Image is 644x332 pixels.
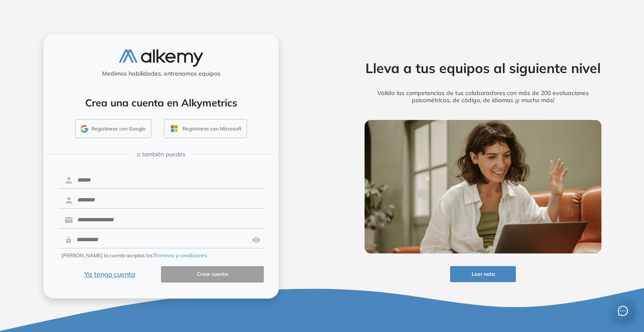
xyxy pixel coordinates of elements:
button: Leer nota [450,266,516,283]
button: Registrarse con Google [75,119,151,139]
h5: Medimos habilidades, entrenamos equipos [47,70,275,77]
span: message [618,306,628,316]
img: logo-alkemy [119,49,203,67]
button: Registrarse con Microsoft [164,119,247,139]
button: Crear cuenta [161,266,264,283]
span: o también puedes [137,150,185,159]
img: asd [252,232,260,248]
h2: Lleva a tus equipos al siguiente nivel [352,60,614,76]
button: Ya tengo cuenta [58,266,161,283]
button: Términos y condiciones [153,252,207,259]
img: GMAIL_ICON [80,125,88,133]
img: img-more-info [365,120,601,253]
h4: Crea una cuenta en Alkymetrics [54,97,268,109]
img: OUTLOOK_ICON [169,124,179,133]
span: [PERSON_NAME] la cuenta aceptas los [62,252,207,259]
h5: Valida las competencias de tus colaboradores con más de 200 evaluaciones psicométricas, de código... [352,90,614,104]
